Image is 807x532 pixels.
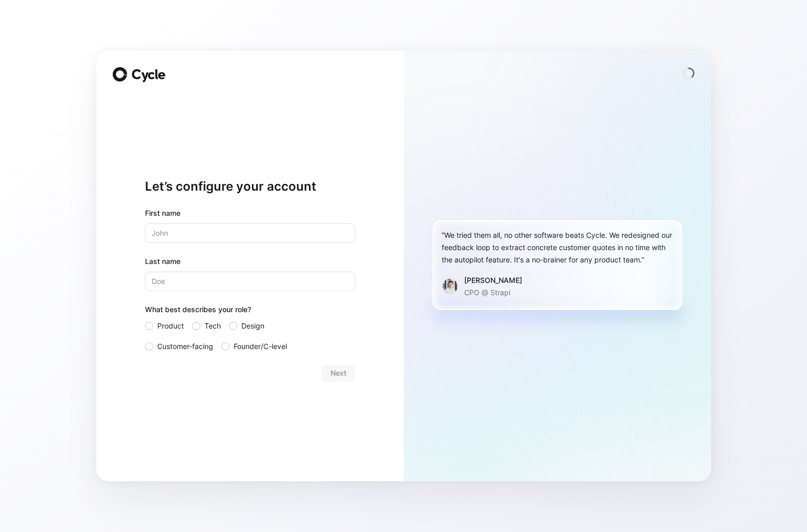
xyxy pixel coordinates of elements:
[145,255,355,268] label: Last name
[157,340,213,353] span: Customer-facing
[241,320,264,332] span: Design
[204,320,221,332] span: Tech
[234,340,287,353] span: Founder/C-level
[157,320,184,332] span: Product
[145,223,355,243] input: John
[442,229,673,266] div: “We tried them all, no other software beats Cycle. We redesigned our feedback loop to extract con...
[145,207,355,219] div: First name
[145,178,355,195] h1: Let’s configure your account
[464,287,522,299] p: CPO @ Strapi
[464,274,522,287] div: [PERSON_NAME]
[145,272,355,291] input: Doe
[145,303,355,320] div: What best describes your role?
